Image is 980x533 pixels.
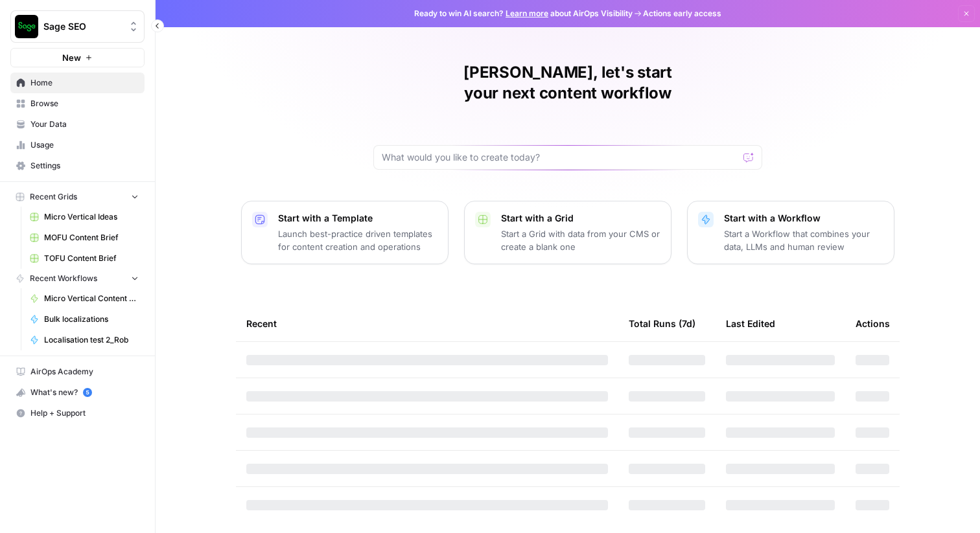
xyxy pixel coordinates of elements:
[10,93,145,114] a: Browse
[10,155,145,176] a: Settings
[724,227,883,253] p: Start a Workflow that combines your data, LLMs and human review
[10,10,145,43] button: Workspace: Sage SEO
[10,187,145,207] button: Recent Grids
[373,62,762,104] h1: [PERSON_NAME], let's start your next content workflow
[44,253,139,264] span: TOFU Content Brief
[24,207,145,227] a: Micro Vertical Ideas
[44,211,139,223] span: Micro Vertical Ideas
[856,306,890,341] div: Actions
[643,8,721,19] span: Actions early access
[24,330,145,350] a: Localisation test 2_Rob
[30,160,139,172] span: Settings
[10,135,145,155] a: Usage
[506,8,548,18] a: Learn more
[30,366,139,378] span: AirOps Academy
[15,15,38,38] img: Sage SEO Logo
[724,212,883,225] p: Start with a Workflow
[44,293,139,304] span: Micro Vertical Content Generation
[11,383,144,402] div: What's new?
[30,98,139,109] span: Browse
[43,20,122,33] span: Sage SEO
[24,288,145,309] a: Micro Vertical Content Generation
[24,227,145,248] a: MOFU Content Brief
[24,248,145,269] a: TOFU Content Brief
[30,191,77,203] span: Recent Grids
[30,407,139,419] span: Help + Support
[86,389,89,396] text: 5
[10,403,145,424] button: Help + Support
[501,227,660,253] p: Start a Grid with data from your CMS or create a blank one
[44,232,139,244] span: MOFU Content Brief
[62,51,81,64] span: New
[278,227,437,253] p: Launch best-practice driven templates for content creation and operations
[246,306,608,341] div: Recent
[382,151,738,164] input: What would you like to create today?
[83,388,92,397] a: 5
[10,114,145,135] a: Your Data
[629,306,695,341] div: Total Runs (7d)
[30,77,139,89] span: Home
[464,201,671,264] button: Start with a GridStart a Grid with data from your CMS or create a blank one
[10,48,145,67] button: New
[687,201,894,264] button: Start with a WorkflowStart a Workflow that combines your data, LLMs and human review
[30,273,97,284] span: Recent Workflows
[10,361,145,382] a: AirOps Academy
[30,119,139,130] span: Your Data
[10,73,145,93] a: Home
[24,309,145,330] a: Bulk localizations
[10,269,145,288] button: Recent Workflows
[30,139,139,151] span: Usage
[44,313,139,325] span: Bulk localizations
[44,334,139,346] span: Localisation test 2_Rob
[10,382,145,403] button: What's new? 5
[501,212,660,225] p: Start with a Grid
[414,8,633,19] span: Ready to win AI search? about AirOps Visibility
[726,306,775,341] div: Last Edited
[241,201,449,264] button: Start with a TemplateLaunch best-practice driven templates for content creation and operations
[278,212,437,225] p: Start with a Template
